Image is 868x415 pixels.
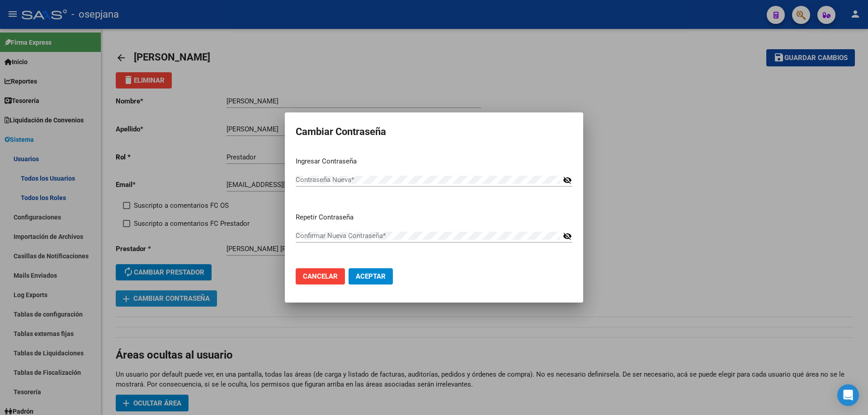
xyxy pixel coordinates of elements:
mat-icon: visibility_off [563,231,572,242]
p: Repetir Contraseña [296,212,572,223]
div: Open Intercom Messenger [837,384,859,406]
mat-icon: visibility_off [563,175,572,186]
span: Aceptar [356,272,386,280]
h2: Cambiar Contraseña [296,123,572,140]
span: Cancelar [303,272,338,280]
button: Cancelar [296,268,345,284]
button: Aceptar [349,268,393,284]
p: Ingresar Contraseña [296,156,572,167]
